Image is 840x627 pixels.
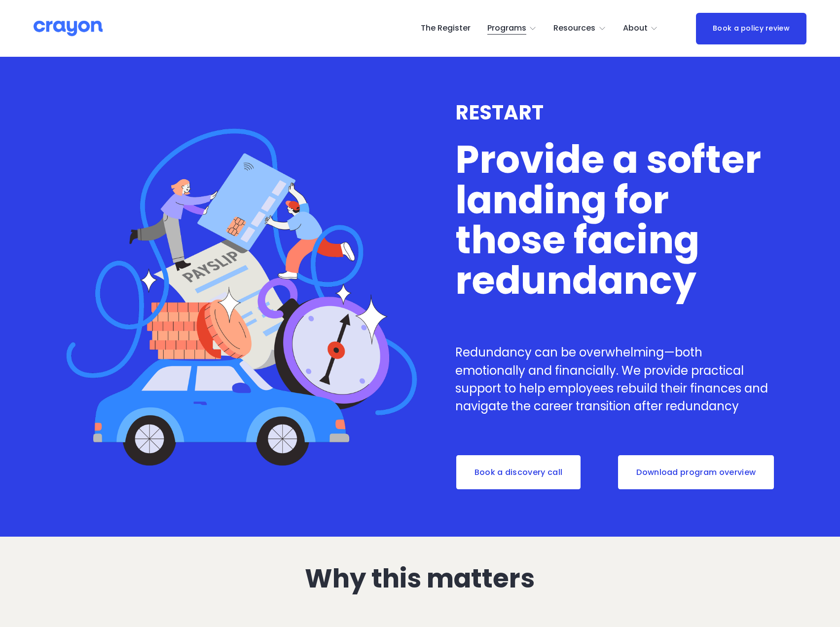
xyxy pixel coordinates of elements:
h2: Why this matters [131,564,709,593]
h1: Provide a softer landing for those facing redundancy [455,140,774,301]
a: Book a discovery call [455,454,582,491]
a: Book a policy review [696,13,806,44]
p: Redundancy can be overwhelming—both emotionally and financially. We provide practical support to ... [455,344,774,415]
h3: RESTART [455,101,774,124]
a: folder dropdown [487,21,537,37]
a: Download program overview [617,454,775,491]
a: folder dropdown [623,21,658,37]
a: The Register [421,21,471,37]
span: Programs [487,21,526,36]
span: Resources [553,21,595,36]
span: About [623,21,648,36]
a: folder dropdown [553,21,606,37]
img: Crayon [34,20,103,37]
